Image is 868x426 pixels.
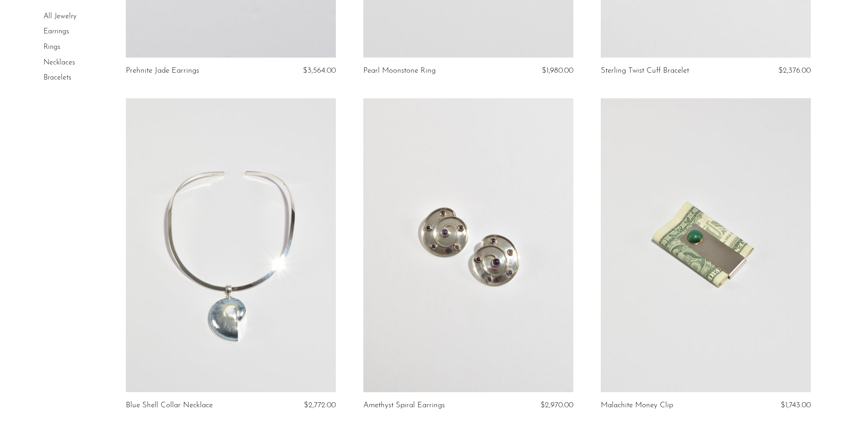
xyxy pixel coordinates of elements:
[43,59,75,66] a: Necklaces
[363,67,436,75] a: Pearl Moonstone Ring
[43,13,76,20] a: All Jewelry
[542,67,573,75] span: $1,980.00
[601,401,673,410] a: Malachite Money Clip
[126,401,213,410] a: Blue Shell Collar Necklace
[778,67,811,75] span: $2,376.00
[304,401,336,409] span: $2,772.00
[43,28,69,36] a: Earrings
[303,67,336,75] span: $3,564.00
[601,67,689,75] a: Sterling Twist Cuff Bracelet
[781,401,811,409] span: $1,743.00
[126,67,199,75] a: Prehnite Jade Earrings
[43,43,60,51] a: Rings
[540,401,573,409] span: $2,970.00
[43,74,71,81] a: Bracelets
[363,401,445,410] a: Amethyst Spiral Earrings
